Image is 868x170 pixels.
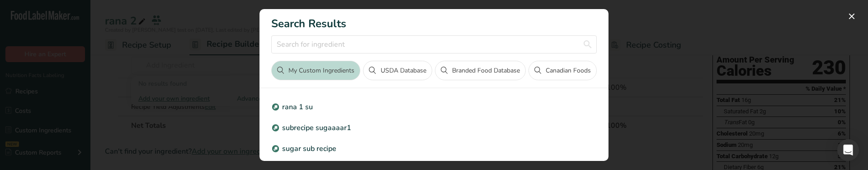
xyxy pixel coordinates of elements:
[271,18,597,29] h1: Search Results
[271,35,597,53] input: Search for ingredient
[271,143,597,154] p: sugar sub recipe
[528,61,597,80] button: Canadian Foods
[837,139,859,161] div: Open Intercom Messenger
[271,122,597,133] p: subrecipe sugaaaar1
[271,61,360,80] button: My Custom Ingredients
[272,104,279,111] img: Sub Recipe
[435,61,526,80] button: Branded Food Database
[363,61,432,80] button: USDA Database
[272,146,279,152] img: Sub Recipe
[272,125,279,131] img: Sub Recipe
[271,102,597,112] p: rana 1 su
